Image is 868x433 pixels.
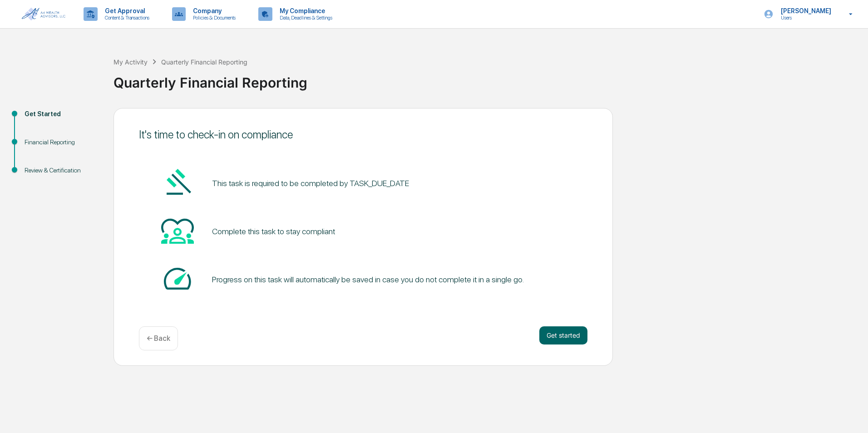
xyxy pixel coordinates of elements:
[161,58,247,66] div: Quarterly Financial Reporting
[539,326,587,344] button: Get started
[186,15,240,21] p: Policies & Documents
[774,7,836,15] p: [PERSON_NAME]
[272,15,337,21] p: Data, Deadlines & Settings
[98,15,154,21] p: Content & Transactions
[25,109,99,119] div: Get Started
[147,334,170,343] p: ← Back
[161,214,194,247] img: Heart
[98,7,154,15] p: Get Approval
[25,166,99,175] div: Review & Certification
[22,8,65,20] img: logo
[212,275,524,284] div: Progress on this task will automatically be saved in case you do not complete it in a single go.
[161,166,194,199] img: Gavel
[774,15,836,21] p: Users
[186,7,240,15] p: Company
[272,7,337,15] p: My Compliance
[25,138,99,147] div: Financial Reporting
[212,226,335,236] div: Complete this task to stay compliant
[113,67,863,91] div: Quarterly Financial Reporting
[113,58,148,66] div: My Activity
[139,128,587,141] div: It's time to check-in on compliance
[161,262,194,295] img: Speed-dial
[212,177,409,189] pre: This task is required to be completed by TASK_DUE_DATE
